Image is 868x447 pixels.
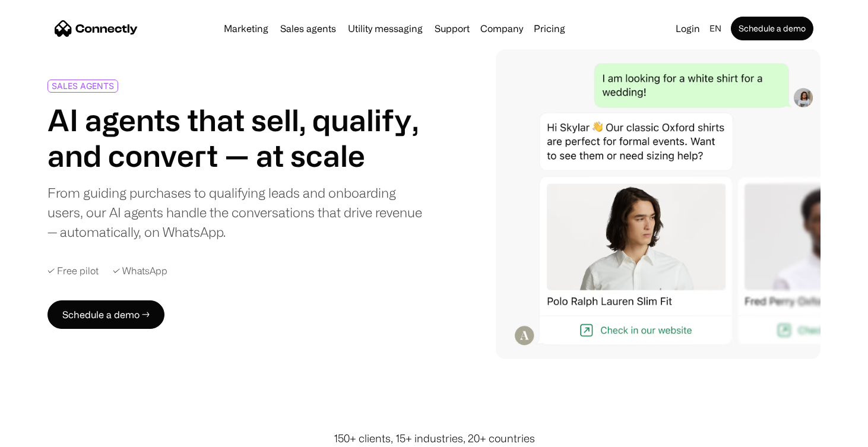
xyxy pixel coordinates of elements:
[219,24,273,33] a: Marketing
[480,20,523,37] div: Company
[47,300,164,329] a: Schedule a demo →
[671,20,705,37] a: Login
[731,17,813,40] a: Schedule a demo
[47,102,429,173] h1: AI agents that sell, qualify, and convert — at scale
[529,24,570,33] a: Pricing
[430,24,474,33] a: Support
[12,425,71,443] aside: Language selected: English
[343,24,427,33] a: Utility messaging
[55,20,138,37] a: home
[477,20,527,37] div: Company
[705,20,728,37] div: en
[52,81,114,90] div: SALES AGENTS
[24,426,71,443] ul: Language list
[275,24,341,33] a: Sales agents
[113,265,167,277] div: ✓ WhatsApp
[334,430,535,446] div: 150+ clients, 15+ industries, 20+ countries
[47,183,429,242] div: From guiding purchases to qualifying leads and onboarding users, our AI agents handle the convers...
[709,20,721,37] div: en
[47,265,99,277] div: ✓ Free pilot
